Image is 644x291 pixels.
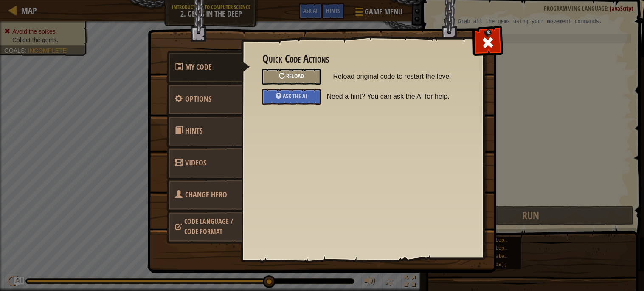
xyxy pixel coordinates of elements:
div: Ask the AI [262,89,321,105]
span: Reload [286,72,304,80]
span: Configure settings [185,94,211,104]
span: Ask the AI [283,92,307,100]
span: Choose hero, language [185,189,227,200]
span: Quick Code Actions [185,62,212,72]
a: Options [166,83,242,116]
span: Choose hero, language [184,217,233,236]
span: Hints [185,126,202,136]
span: Reload original code to restart the level [333,69,462,84]
h3: Quick Code Actions [262,53,462,65]
span: Need a hint? You can ask the AI for help. [327,89,469,104]
a: My Code [166,51,250,84]
div: Reload original code to restart the level [262,69,321,85]
span: Videos [185,157,206,168]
